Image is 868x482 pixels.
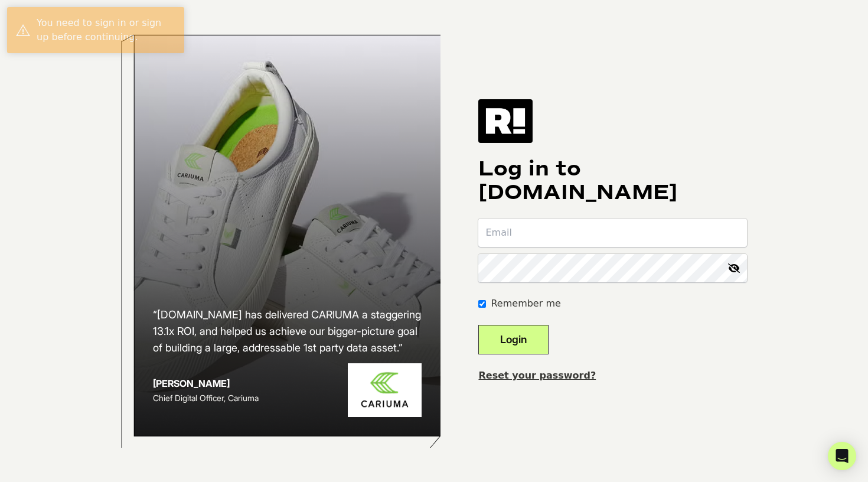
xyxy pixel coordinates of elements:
[37,16,175,44] div: You need to sign in or sign up before continuing.
[478,219,747,247] input: Email
[478,370,596,381] a: Reset your password?
[153,307,422,356] h2: “[DOMAIN_NAME] has delivered CARIUMA a staggering 13.1x ROI, and helped us achieve our bigger-pic...
[153,377,230,389] strong: [PERSON_NAME]
[348,363,422,417] img: Cariuma
[828,442,856,470] div: Open Intercom Messenger
[491,297,560,311] label: Remember me
[478,157,747,204] h1: Log in to [DOMAIN_NAME]
[153,393,259,403] span: Chief Digital Officer, Cariuma
[478,325,549,354] button: Login
[478,99,533,143] img: Retention.com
